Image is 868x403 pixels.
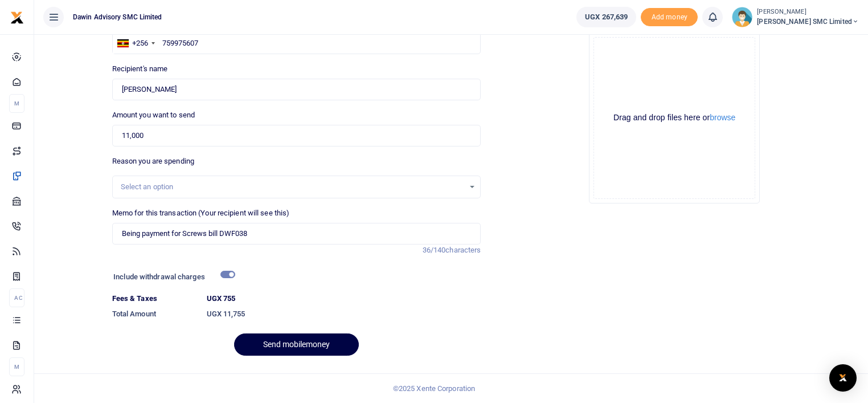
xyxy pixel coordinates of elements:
[710,113,735,121] button: browse
[112,156,194,167] label: Reason you are spending
[829,364,857,392] div: Open Intercom Messenger
[9,94,24,113] li: M
[641,12,698,21] a: Add money
[112,223,481,245] input: Enter extra information
[112,125,481,146] input: UGX
[132,38,148,49] div: +256
[445,246,481,254] span: characters
[10,11,24,25] img: logo-small
[68,12,167,22] span: Dawin Advisory SMC Limited
[423,246,446,254] span: 36/140
[732,7,752,27] img: profile-user
[112,109,195,121] label: Amount you want to send
[9,288,24,307] li: Ac
[113,272,230,282] h6: Include withdrawal charges
[113,33,158,54] div: Uganda: +256
[112,207,290,219] label: Memo for this transaction (Your recipient will see this)
[108,293,202,304] dt: Fees & Taxes
[112,63,168,75] label: Recipient's name
[112,32,481,54] input: Enter phone number
[234,333,359,356] button: Send mobilemoney
[757,17,859,27] span: [PERSON_NAME] SMC Limited
[757,7,859,17] small: [PERSON_NAME]
[641,8,698,27] span: Add money
[112,79,481,100] input: MTN & Airtel numbers are validated
[121,181,465,193] div: Select an option
[207,310,481,319] h6: UGX 11,755
[641,8,698,27] li: Toup your wallet
[10,13,24,21] a: logo-small logo-large logo-large
[585,11,628,23] span: UGX 267,639
[594,112,755,123] div: Drag and drop files here or
[589,32,760,203] div: File Uploader
[9,357,24,376] li: M
[576,7,636,27] a: UGX 267,639
[112,310,198,319] h6: Total Amount
[572,7,641,27] li: Wallet ballance
[207,293,236,304] label: UGX 755
[732,7,859,27] a: profile-user [PERSON_NAME] [PERSON_NAME] SMC Limited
